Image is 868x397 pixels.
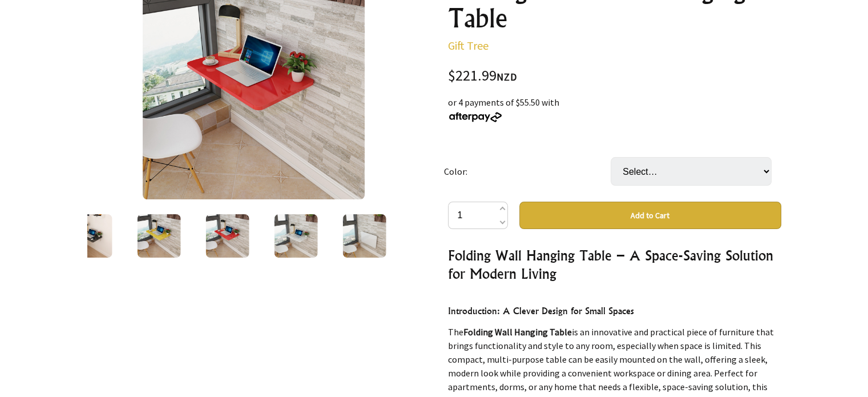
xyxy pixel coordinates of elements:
img: Afterpay [448,112,503,122]
div: or 4 payments of $55.50 with [448,95,781,123]
img: Folding Table Wall Hanging Table [205,214,249,258]
span: NZD [496,70,517,83]
strong: Folding Wall Hanging Table [463,326,572,338]
div: $221.99 [448,69,781,84]
img: Folding Table Wall Hanging Table [274,214,317,258]
button: Add to Cart [519,202,781,229]
img: Folding Table Wall Hanging Table [342,214,386,258]
h4: Introduction: A Clever Design for Small Spaces [448,304,781,318]
a: Gift Tree [448,38,488,53]
img: Folding Table Wall Hanging Table [137,214,180,258]
h3: Folding Wall Hanging Table – A Space-Saving Solution for Modern Living [448,246,781,283]
img: Folding Table Wall Hanging Table [68,214,112,258]
td: Color: [444,141,611,202]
